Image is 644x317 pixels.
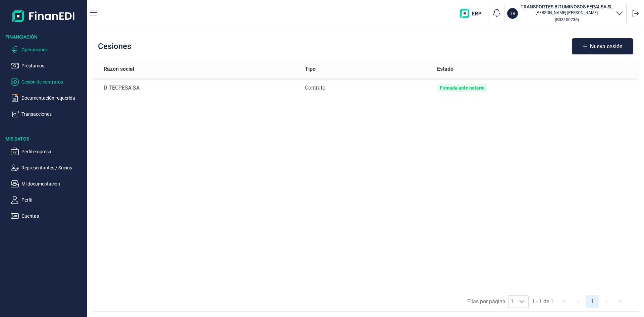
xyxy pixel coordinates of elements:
button: Cesión de contratos [11,78,85,86]
button: Perfil empresa [11,148,85,156]
span: Filas por página [467,298,505,306]
span: Estado [437,65,453,73]
button: Operaciones [11,46,85,54]
button: Representantes / Socios [11,164,85,172]
button: Nueva cesión [572,38,633,54]
div: DITECPESA SA [104,84,294,92]
p: Préstamos [21,62,85,70]
p: Cuentas [21,212,85,220]
button: Mi documentación [11,180,85,188]
p: Operaciones [21,46,85,54]
p: Transacciones [21,110,85,118]
span: 1 [508,296,516,308]
button: Cuentas [11,212,85,220]
button: TRTRANSPORTES BITUMINOSOS FERALSA SL[PERSON_NAME] [PERSON_NAME](B33100736) [507,3,624,23]
p: Representantes / Socios [21,164,85,172]
p: Mi documentación [21,180,85,188]
p: Perfil [21,196,85,204]
button: Documentación requerida [11,94,85,102]
span: Nueva cesión [590,44,623,49]
img: Logo de aplicación [12,5,75,27]
p: Cesión de contratos [21,78,85,86]
button: Transacciones [11,110,85,118]
span: 1 - 1 de 1 [529,295,556,308]
button: Préstamos [11,62,85,70]
p: [PERSON_NAME] [PERSON_NAME] [521,10,613,15]
span: Tipo [305,65,316,73]
small: Copiar cif [555,17,579,22]
button: Perfil [11,196,85,204]
h2: Cesiones [98,42,131,51]
span: Razón social [104,65,134,73]
div: Firmada ante notario [440,85,485,91]
p: TR [510,10,516,17]
img: erp [460,9,486,18]
div: Contrato [305,84,427,92]
h3: TRANSPORTES BITUMINOSOS FERALSA SL [521,3,613,10]
button: Page 1 [586,295,599,308]
p: Perfil empresa [21,148,85,156]
p: Documentación requerida [21,94,85,102]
